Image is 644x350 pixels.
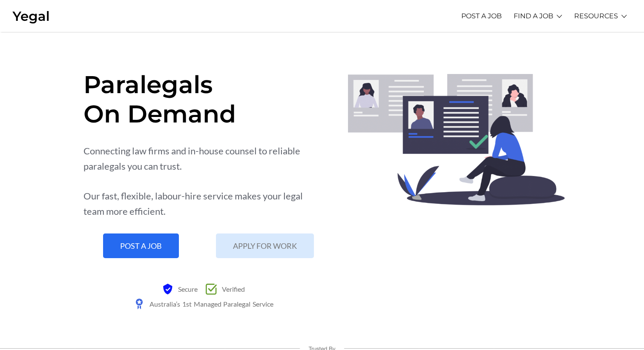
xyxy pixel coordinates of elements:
[216,233,314,258] a: APPLY FOR WORK
[574,4,618,28] a: RESOURCES
[176,282,198,296] span: Secure
[514,4,553,28] a: FIND A JOB
[83,143,322,174] div: Connecting law firms and in-house counsel to reliable paralegals you can trust.
[120,242,162,250] span: POST A JOB
[83,188,322,219] div: Our fast, flexible, labour-hire service makes your legal team more efficient.
[220,282,245,296] span: Verified
[233,242,297,250] span: APPLY FOR WORK
[83,70,322,128] h1: Paralegals On Demand
[103,233,179,258] a: POST A JOB
[461,4,502,28] a: POST A JOB
[147,296,273,311] span: Australia’s 1st Managed Paralegal Service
